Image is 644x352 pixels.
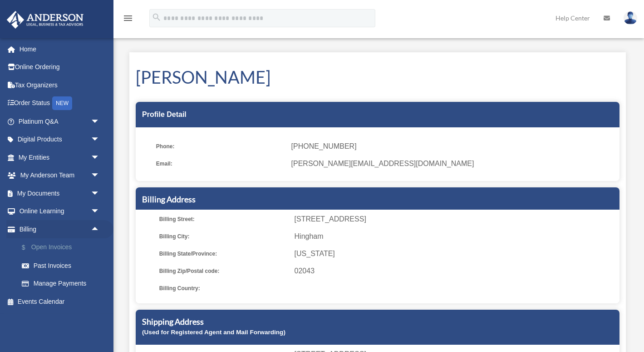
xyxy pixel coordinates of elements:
[6,40,113,58] a: Home
[91,166,109,185] span: arrow_drop_down
[91,131,109,149] span: arrow_drop_down
[295,247,616,260] span: [US_STATE]
[13,275,113,293] a: Manage Payments
[159,282,288,295] span: Billing Country:
[295,265,616,277] span: 02043
[291,140,613,153] span: [PHONE_NUMBER]
[142,316,613,327] h5: Shipping Address
[136,65,619,89] h1: [PERSON_NAME]
[295,230,616,243] span: Hingham
[123,13,133,24] i: menu
[13,256,113,275] a: Past Invoices
[6,148,113,166] a: My Entitiesarrow_drop_down
[156,140,285,153] span: Phone:
[6,166,113,185] a: My Anderson Teamarrow_drop_down
[6,112,113,131] a: Platinum Q&Aarrow_drop_down
[91,202,109,221] span: arrow_drop_down
[6,58,113,76] a: Online Ordering
[6,292,113,311] a: Events Calendar
[295,213,616,226] span: [STREET_ADDRESS]
[152,12,162,22] i: search
[142,329,285,336] small: (Used for Registered Agent and Mail Forwarding)
[4,11,86,29] img: Anderson Advisors Platinum Portal
[159,213,288,226] span: Billing Street:
[159,230,288,243] span: Billing City:
[6,220,113,238] a: Billingarrow_drop_up
[6,94,113,113] a: Order StatusNEW
[6,202,113,221] a: Online Learningarrow_drop_down
[142,194,613,205] h5: Billing Address
[159,265,288,277] span: Billing Zip/Postal code:
[6,184,113,202] a: My Documentsarrow_drop_down
[91,112,109,131] span: arrow_drop_down
[156,157,285,170] span: Email:
[52,96,72,110] div: NEW
[91,184,109,203] span: arrow_drop_down
[13,238,113,257] a: $Open Invoices
[624,11,637,25] img: User Pic
[123,16,133,24] a: menu
[136,102,619,127] div: Profile Detail
[6,76,113,94] a: Tax Organizers
[291,157,613,170] span: [PERSON_NAME][EMAIL_ADDRESS][DOMAIN_NAME]
[159,247,288,260] span: Billing State/Province:
[91,148,109,167] span: arrow_drop_down
[91,220,109,239] span: arrow_drop_up
[27,242,31,253] span: $
[6,131,113,149] a: Digital Productsarrow_drop_down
